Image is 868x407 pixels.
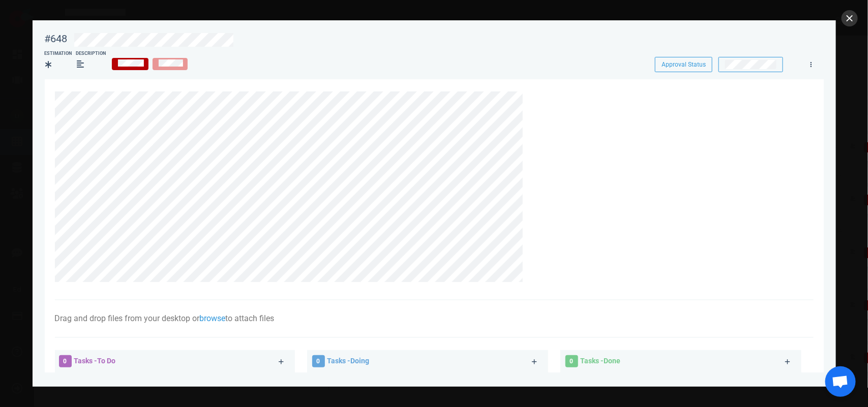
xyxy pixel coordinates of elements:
[45,33,68,45] div: #648
[74,357,116,365] span: Tasks - To Do
[76,50,106,57] div: Description
[655,57,712,72] button: Approval Status
[842,10,858,26] button: close
[59,355,72,367] span: 0
[825,366,856,397] div: Aprire la chat
[226,314,275,323] span: to attach files
[200,314,226,323] a: browse
[312,355,325,367] span: 0
[55,314,200,323] span: Drag and drop files from your desktop or
[45,50,72,57] div: Estimation
[581,357,621,365] span: Tasks - Done
[565,355,578,367] span: 0
[327,357,370,365] span: Tasks - Doing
